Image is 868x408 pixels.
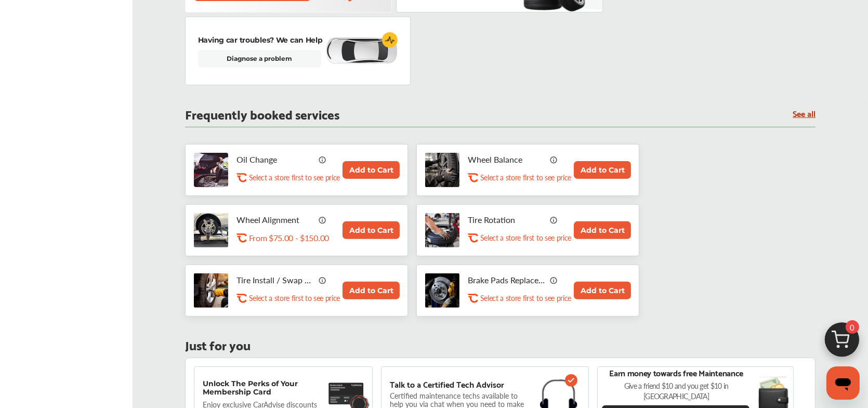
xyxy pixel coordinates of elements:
[609,367,743,378] p: Earn money towards free Maintenance
[550,276,558,284] img: info_icon_vector.svg
[468,275,546,285] p: Brake Pads Replacement
[390,379,504,389] p: Talk to a Certified Tech Advisor
[325,37,398,65] img: diagnose-vehicle.c84bcb0a.svg
[185,109,339,119] p: Frequently booked services
[249,233,329,243] p: From $75.00 - $150.00
[574,282,631,299] button: Add to Cart
[319,216,327,224] img: info_icon_vector.svg
[198,34,323,46] p: Having car troubles? We can Help
[480,233,571,243] p: Select a store first to see price
[468,154,546,164] p: Wheel Balance
[425,273,459,308] img: brake-pads-replacement-thumb.jpg
[319,155,327,164] img: info_icon_vector.svg
[194,273,228,308] img: tire-install-swap-tires-thumb.jpg
[185,339,251,349] p: Just for you
[236,215,314,225] p: Wheel Alignment
[319,276,327,284] img: info_icon_vector.svg
[602,380,751,401] p: Give a friend $10 and you get $10 in [GEOGRAPHIC_DATA]
[565,374,577,387] img: check-icon.521c8815.svg
[343,221,400,239] button: Add to Cart
[550,216,558,224] img: info_icon_vector.svg
[480,293,571,303] p: Select a store first to see price
[249,293,340,303] p: Select a store first to see price
[574,161,631,179] button: Add to Cart
[194,213,228,247] img: wheel-alignment-thumb.jpg
[198,50,321,68] a: Diagnose a problem
[468,215,546,225] p: Tire Rotation
[382,32,398,48] img: cardiogram-logo.18e20815.svg
[480,173,571,182] p: Select a store first to see price
[826,366,860,400] iframe: Button to launch messaging window
[425,153,459,187] img: tire-wheel-balance-thumb.jpg
[793,109,816,117] a: See all
[817,318,867,367] img: cart_icon.3d0951e8.svg
[328,379,364,408] img: maintenance-card.27cfeff5.svg
[249,173,340,182] p: Select a store first to see price
[236,154,314,164] p: Oil Change
[550,155,558,164] img: info_icon_vector.svg
[425,213,459,247] img: tire-rotation-thumb.jpg
[236,275,314,285] p: Tire Install / Swap Tires
[194,153,228,187] img: oil-change-thumb.jpg
[343,161,400,179] button: Add to Cart
[203,379,324,396] p: Unlock The Perks of Your Membership Card
[343,282,400,299] button: Add to Cart
[846,320,859,334] span: 0
[574,221,631,239] button: Add to Cart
